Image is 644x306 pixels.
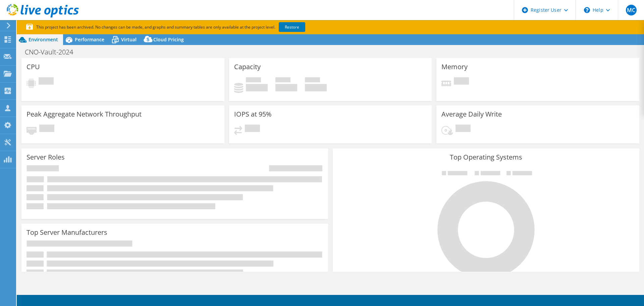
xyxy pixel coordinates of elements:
[626,5,637,15] span: MC
[39,125,54,134] span: Pending
[29,36,58,43] span: Environment
[26,63,40,71] h3: CPU
[441,63,468,71] h3: Memory
[121,36,137,43] span: Virtual
[246,77,261,84] span: Used
[454,77,469,86] span: Pending
[441,111,502,118] h3: Average Daily Write
[305,77,320,84] span: Total
[234,111,272,118] h3: IOPS at 95%
[305,84,327,91] h4: 0 GiB
[455,125,471,134] span: Pending
[39,77,54,86] span: Pending
[338,154,634,161] h3: Top Operating Systems
[22,48,84,56] h1: CNO-Vault-2024
[245,125,260,134] span: Pending
[153,36,184,43] span: Cloud Pricing
[279,22,305,32] a: Restore
[584,7,590,13] svg: \n
[275,84,297,91] h4: 0 GiB
[275,77,290,84] span: Free
[234,63,261,71] h3: Capacity
[75,36,104,43] span: Performance
[26,111,142,118] h3: Peak Aggregate Network Throughput
[26,154,65,161] h3: Server Roles
[246,84,268,91] h4: 0 GiB
[26,229,107,236] h3: Top Server Manufacturers
[26,24,355,31] p: This project has been archived. No changes can be made, and graphs and summary tables are only av...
